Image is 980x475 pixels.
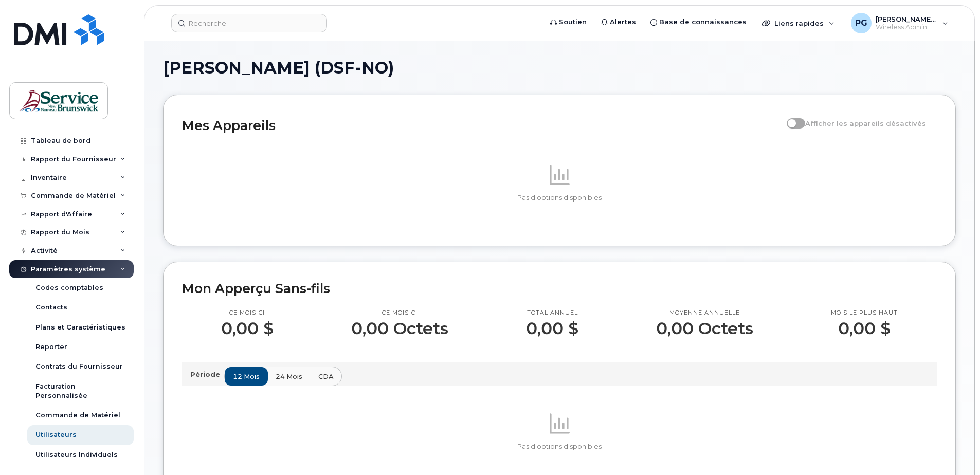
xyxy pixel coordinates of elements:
[831,309,898,317] p: Mois le plus haut
[526,319,578,338] p: 0,00 $
[190,370,224,379] p: Période
[351,319,448,338] p: 0,00 Octets
[831,319,898,338] p: 0,00 $
[526,309,578,317] p: Total annuel
[656,319,753,338] p: 0,00 Octets
[182,118,782,133] h2: Mes Appareils
[221,309,274,317] p: Ce mois-ci
[221,319,274,338] p: 0,00 $
[805,119,926,127] span: Afficher les appareils désactivés
[351,309,448,317] p: Ce mois-ci
[182,442,937,451] p: Pas d'options disponibles
[656,309,753,317] p: Moyenne annuelle
[318,372,333,381] span: CDA
[182,281,937,296] h2: Mon Apperçu Sans-fils
[182,193,937,203] p: Pas d'options disponibles
[787,114,795,122] input: Afficher les appareils désactivés
[163,60,394,76] span: [PERSON_NAME] (DSF-NO)
[276,372,302,381] span: 24 mois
